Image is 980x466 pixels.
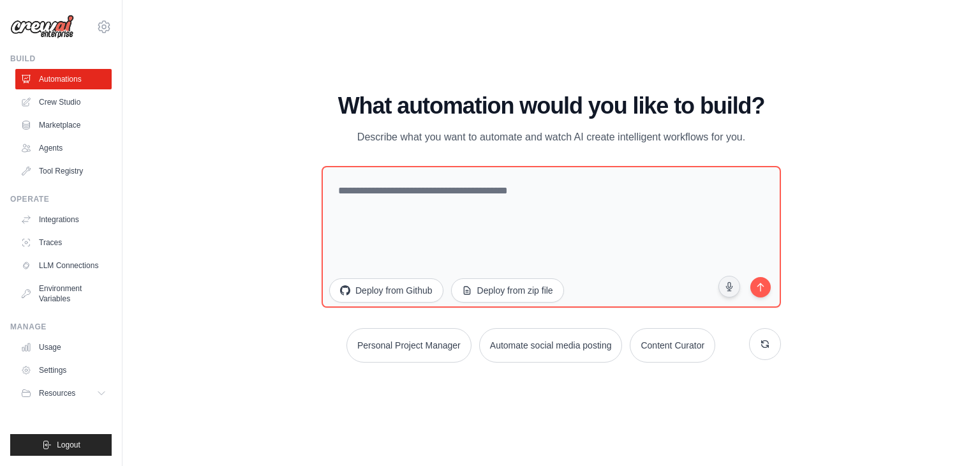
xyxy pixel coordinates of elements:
[15,337,112,357] a: Usage
[57,440,80,450] span: Logout
[39,388,75,398] span: Resources
[15,232,112,253] a: Traces
[15,138,112,158] a: Agents
[322,93,781,119] h1: What automation would you like to build?
[346,328,471,363] button: Personal Project Manager
[15,209,112,230] a: Integrations
[15,115,112,135] a: Marketplace
[479,328,623,363] button: Automate social media posting
[10,434,112,456] button: Logout
[15,69,112,89] a: Automations
[10,15,74,39] img: Logo
[10,322,112,332] div: Manage
[630,328,715,363] button: Content Curator
[10,54,112,64] div: Build
[15,92,112,112] a: Crew Studio
[329,278,443,303] button: Deploy from Github
[10,194,112,204] div: Operate
[916,405,980,466] iframe: Chat Widget
[15,255,112,276] a: LLM Connections
[15,383,112,403] button: Resources
[15,161,112,181] a: Tool Registry
[15,278,112,309] a: Environment Variables
[337,129,766,146] p: Describe what you want to automate and watch AI create intelligent workflows for you.
[15,360,112,380] a: Settings
[451,278,564,303] button: Deploy from zip file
